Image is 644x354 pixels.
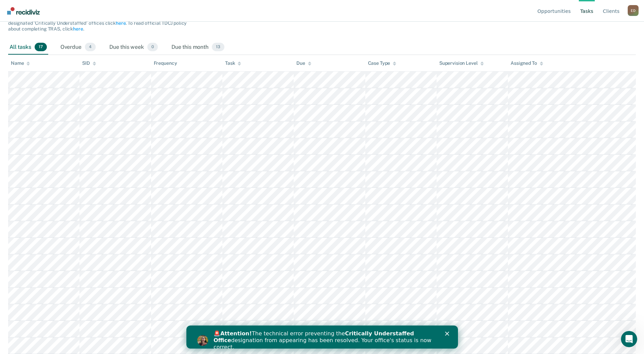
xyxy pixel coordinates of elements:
[628,5,639,16] button: Profile dropdown button
[511,60,543,66] div: Assigned To
[170,40,226,55] div: Due this month13
[147,43,158,52] span: 0
[8,40,48,55] div: All tasks17
[186,326,458,349] iframe: Intercom live chat banner
[108,40,159,55] div: Due this week0
[8,3,187,32] span: The clients listed below have upcoming requirements due this month that have not yet been complet...
[154,60,177,66] div: Frequency
[59,40,97,55] div: Overdue4
[27,5,228,18] b: Critically Understaffed Office
[212,43,224,52] span: 13
[621,331,637,347] iframe: Intercom live chat
[34,5,66,11] b: Attention!
[628,5,639,16] div: E D
[27,5,250,25] div: 🚨 The technical error preventing the designation from appearing has been resolved. Your office's ...
[35,43,47,52] span: 17
[225,60,241,66] div: Task
[85,43,96,52] span: 4
[7,7,40,15] img: Recidiviz
[11,60,30,66] div: Name
[439,60,484,66] div: Supervision Level
[73,26,83,32] a: here
[368,60,397,66] div: Case Type
[82,60,96,66] div: SID
[296,60,311,66] div: Due
[116,20,126,26] a: here
[259,6,265,10] div: Close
